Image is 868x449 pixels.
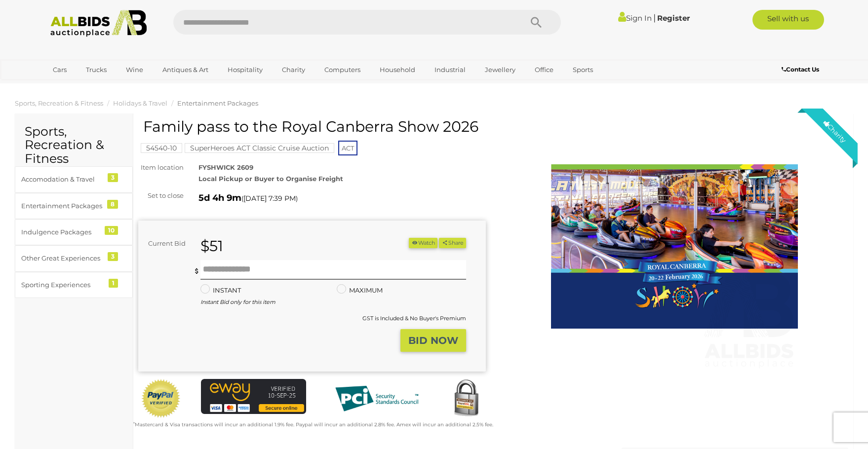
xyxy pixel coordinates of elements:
button: Search [512,10,561,35]
label: MAXIMUM [337,285,383,296]
img: Secured by Rapid SSL [446,379,486,418]
div: 3 [108,252,118,261]
span: ACT [338,141,357,155]
mark: SuperHeroes ACT Classic Cruise Auction [185,143,334,153]
img: eWAY Payment Gateway [201,379,306,414]
strong: FYSHWICK 2609 [198,163,253,171]
a: Contact Us [782,64,822,75]
a: Entertainment Packages [177,99,258,107]
a: Antiques & Art [156,62,215,78]
div: Current Bid [138,238,193,249]
a: Entertainment Packages 8 [15,193,133,219]
mark: 54540-10 [141,143,182,153]
small: GST is Included & No Buyer's Premium [362,315,466,322]
a: Industrial [428,62,472,78]
a: Accomodation & Travel 3 [15,166,133,192]
a: Computers [318,62,367,78]
div: Accomodation & Travel [21,174,103,185]
div: 10 [105,226,118,235]
img: Official PayPal Seal [141,379,181,418]
img: PCI DSS compliant [327,379,426,418]
label: INSTANT [200,285,241,296]
a: Wine [119,62,150,78]
button: Share [439,238,466,248]
img: Allbids.com.au [45,10,152,37]
strong: 5d 4h 9m [198,192,241,203]
div: Sporting Experiences [21,279,103,291]
li: Watch this item [409,238,437,248]
div: 3 [108,173,118,182]
a: Sporting Experiences 1 [15,272,133,298]
a: Charity [276,62,312,78]
strong: BID NOW [408,335,458,346]
img: Family pass to the Royal Canberra Show 2026 [551,123,798,370]
a: Cars [46,62,73,78]
a: Other Great Experiences 3 [15,245,133,271]
b: Contact Us [782,66,819,73]
div: Entertainment Packages [21,200,103,212]
a: [GEOGRAPHIC_DATA] [46,78,129,94]
a: Trucks [79,62,113,78]
a: Office [528,62,560,78]
a: Household [373,62,422,78]
strong: Local Pickup or Buyer to Organise Freight [198,175,343,183]
strong: $51 [200,237,223,255]
a: SuperHeroes ACT Classic Cruise Auction [185,144,334,152]
button: Watch [409,238,437,248]
a: Holidays & Travel [113,99,167,107]
a: Hospitality [221,62,269,78]
h2: Sports, Recreation & Fitness [25,125,123,166]
div: Item location [131,162,191,173]
span: ( ) [241,194,298,202]
div: Other Great Experiences [21,253,103,264]
div: Set to close [131,190,191,201]
a: Sell with us [752,10,824,30]
span: | [653,12,656,23]
a: Sign In [618,13,652,23]
a: Jewellery [478,62,522,78]
span: [DATE] 7:39 PM [243,194,296,203]
div: Indulgence Packages [21,226,103,238]
a: Indulgence Packages 10 [15,219,133,245]
a: Sports [566,62,599,78]
div: Charity [812,109,858,154]
small: Mastercard & Visa transactions will incur an additional 1.9% fee. Paypal will incur an additional... [133,421,493,428]
h1: Family pass to the Royal Canberra Show 2026 [143,118,483,135]
div: 8 [107,200,118,209]
div: 1 [109,279,118,288]
i: Instant Bid only for this item [200,299,276,305]
a: Sports, Recreation & Fitness [15,99,103,107]
a: 54540-10 [141,144,182,152]
a: Register [657,13,690,23]
button: BID NOW [400,329,466,352]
